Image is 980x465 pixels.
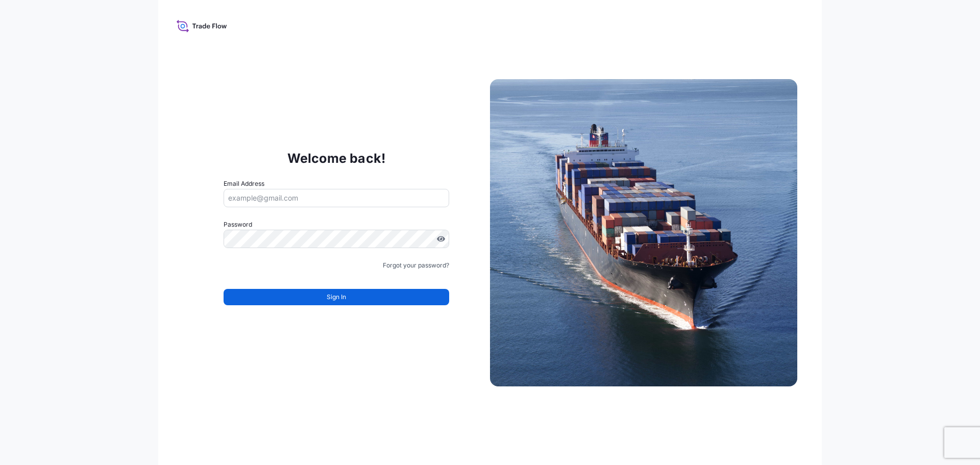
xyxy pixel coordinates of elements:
[224,179,264,189] label: Email Address
[490,79,797,386] img: Ship illustration
[224,219,449,230] label: Password
[224,189,449,207] input: example@gmail.com
[224,289,449,305] button: Sign In
[287,150,386,166] p: Welcome back!
[383,260,449,271] a: Forgot your password?
[327,292,346,302] span: Sign In
[437,235,445,243] button: Show password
